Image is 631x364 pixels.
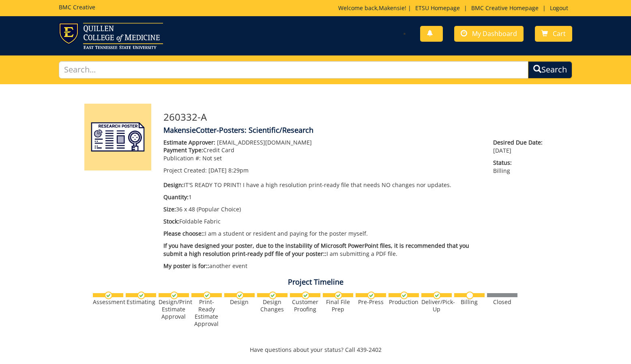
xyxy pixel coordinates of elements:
a: My Dashboard [454,26,524,42]
p: Credit Card [163,146,481,154]
img: checkmark [269,292,277,299]
a: BMC Creative Homepage [467,4,543,12]
span: Size: [163,205,176,213]
img: ETSU logo [59,23,163,49]
h4: MakensieCotter-Posters: Scientific/Research [163,126,547,134]
span: My poster is for:: [163,262,209,270]
h4: Project Timeline [78,278,553,286]
span: Quantity: [163,193,189,201]
img: checkmark [170,292,178,299]
div: Closed [487,298,517,306]
span: If you have designed your poster, due to the instability of Microsoft PowerPoint files, it is rec... [163,242,469,258]
p: [DATE] [493,138,547,155]
img: checkmark [433,292,441,299]
p: Have questions about your status? Call 439-2402 [78,346,553,354]
a: Cart [535,26,572,42]
img: checkmark [203,292,211,299]
span: Status: [493,159,547,167]
span: Design: [163,181,184,189]
p: Welcome back, ! | | | [338,4,572,12]
img: checkmark [367,292,375,299]
div: Pre-Press [356,298,386,306]
div: Deliver/Pick-Up [421,298,452,313]
img: checkmark [105,292,112,299]
p: [EMAIL_ADDRESS][DOMAIN_NAME] [163,138,481,147]
span: Not set [202,154,222,162]
img: checkmark [236,292,244,299]
a: ETSU Homepage [411,4,464,12]
p: I am a student or resident and paying for the poster myself. [163,230,481,238]
p: IT'S READY TO PRINT! I have a high resolution print-ready file that needs NO changes nor updates. [163,181,481,189]
img: Product featured image [84,104,151,170]
p: Foldable Fabric [163,217,481,226]
div: Production [388,298,419,306]
span: Please choose:: [163,230,205,237]
span: Payment Type: [163,146,203,154]
input: Search... [59,61,529,79]
img: checkmark [302,292,309,299]
h5: BMC Creative [59,4,95,10]
div: Print-Ready Estimate Approval [191,298,222,328]
p: 1 [163,193,481,201]
button: Search [528,61,572,79]
p: Billing [493,159,547,175]
p: I am submitting a PDF file. [163,242,481,258]
p: 36 x 48 (Popular Choice) [163,205,481,213]
img: checkmark [335,292,342,299]
div: Design Changes [257,298,288,313]
div: Estimating [126,298,156,306]
div: Final File Prep [323,298,353,313]
span: Desired Due Date: [493,138,547,147]
a: Makensie [379,4,405,12]
p: another event [163,262,481,270]
span: Estimate Approver: [163,138,215,146]
span: Cart [553,29,566,38]
img: checkmark [137,292,145,299]
span: [DATE] 8:29pm [208,166,249,174]
span: Project Created: [163,166,207,174]
div: Assessment [93,298,123,306]
div: Customer Proofing [290,298,320,313]
span: Stock: [163,217,179,225]
span: My Dashboard [472,29,517,38]
img: no [466,292,474,299]
div: Design/Print Estimate Approval [159,298,189,320]
a: Logout [546,4,572,12]
div: Design [224,298,255,306]
span: Publication #: [163,154,201,162]
h3: 260332-A [163,112,547,122]
img: checkmark [400,292,408,299]
div: Billing [454,298,485,306]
